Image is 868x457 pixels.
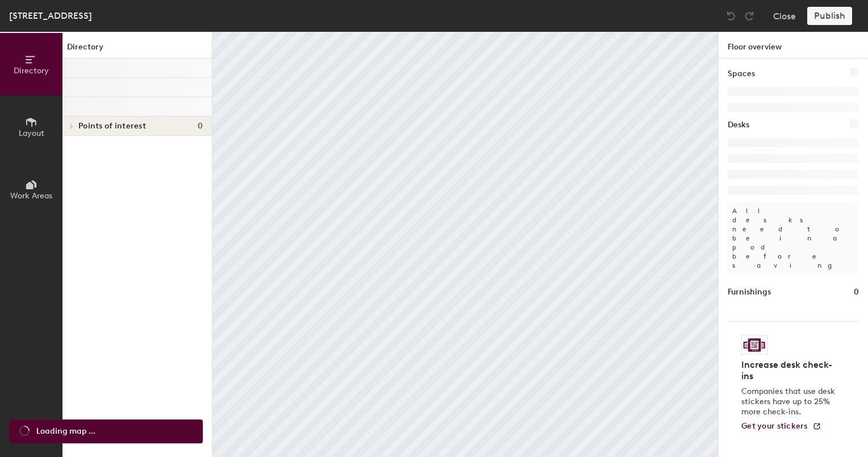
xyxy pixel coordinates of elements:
button: Close [773,7,796,25]
h1: Floor overview [719,32,868,59]
h1: Desks [728,119,749,131]
div: [STREET_ADDRESS] [9,9,92,23]
span: Get your stickers [741,421,808,431]
canvas: Map [212,32,718,457]
span: Points of interest [78,122,146,131]
p: Companies that use desk stickers have up to 25% more check-ins. [741,387,838,417]
h1: 0 [854,286,859,298]
img: Sticker logo [741,335,767,355]
img: Redo [744,10,755,22]
h1: Spaces [728,68,755,80]
h4: Increase desk check-ins [741,359,838,382]
span: Directory [14,66,49,76]
span: 0 [198,122,203,131]
h1: Directory [62,41,212,59]
span: Work Areas [10,191,52,201]
span: Layout [19,128,44,138]
a: Get your stickers [741,422,821,431]
h1: Furnishings [728,286,771,298]
span: Loading map ... [36,425,95,438]
img: Undo [725,10,737,22]
p: All desks need to be in a pod before saving [728,202,859,275]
